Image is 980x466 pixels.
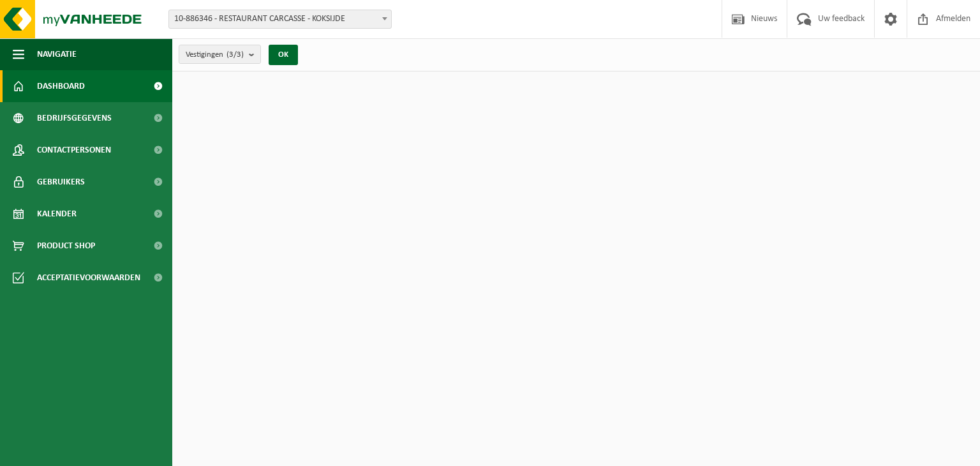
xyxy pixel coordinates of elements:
span: Dashboard [37,70,85,102]
span: Vestigingen [186,45,244,64]
span: Product Shop [37,230,95,262]
span: Acceptatievoorwaarden [37,262,140,294]
span: Navigatie [37,38,77,70]
span: 10-886346 - RESTAURANT CARCASSE - KOKSIJDE [169,10,391,28]
button: OK [269,45,298,65]
span: Gebruikers [37,166,85,198]
span: 10-886346 - RESTAURANT CARCASSE - KOKSIJDE [168,10,392,29]
span: Contactpersonen [37,134,111,166]
count: (3/3) [226,50,244,59]
button: Vestigingen(3/3) [179,45,261,64]
span: Bedrijfsgegevens [37,102,112,134]
span: Kalender [37,198,77,230]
